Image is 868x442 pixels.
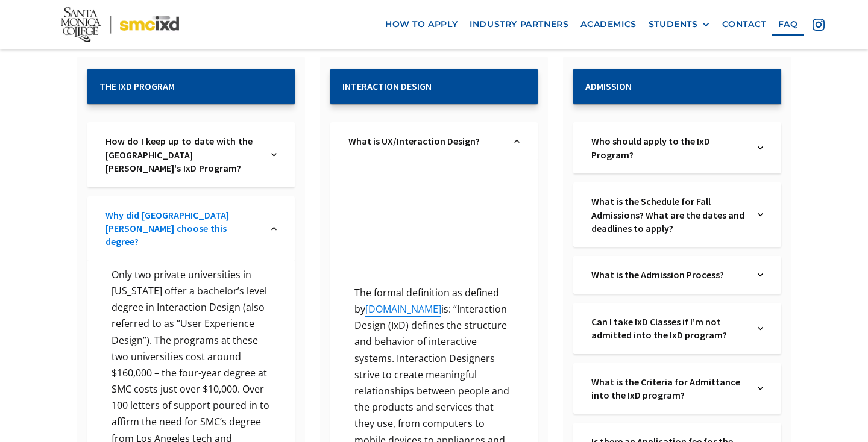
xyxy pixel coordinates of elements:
[348,269,520,285] p: ‍
[574,13,642,36] a: Academics
[649,19,710,30] div: STUDENTS
[99,81,283,92] h2: The IxD Program
[348,134,503,148] a: What is UX/Interaction Design?
[365,302,441,317] a: [DOMAIN_NAME]
[342,81,526,92] h2: Interaction Design
[585,81,769,92] h2: Admission
[591,375,746,402] a: What is the Criteria for Admittance into the IxD program?
[61,7,180,42] img: Santa Monica College - SMC IxD logo
[591,195,746,235] a: What is the Schedule for Fall Admissions? What are the dates and deadlines to apply?
[464,13,574,36] a: industry partners
[105,208,260,249] a: Why did [GEOGRAPHIC_DATA][PERSON_NAME] choose this degree?
[772,13,804,36] a: faq
[649,19,698,30] div: STUDENTS
[379,13,464,36] a: how to apply
[813,19,825,31] img: icon - instagram
[591,134,746,161] a: Who should apply to the IxD Program?
[591,268,746,281] a: What is the Admission Process?
[591,315,746,342] a: Can I take IxD Classes if I’m not admitted into the IxD program?
[716,13,772,36] a: contact
[105,134,260,175] a: How do I keep up to date with the [GEOGRAPHIC_DATA][PERSON_NAME]'s IxD Program?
